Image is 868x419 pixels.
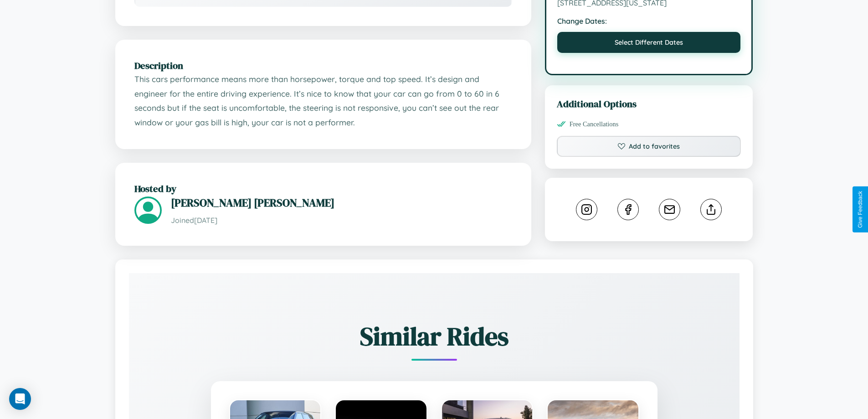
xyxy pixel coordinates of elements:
[557,32,741,53] button: Select Different Dates
[134,182,512,195] h2: Hosted by
[9,388,31,410] div: Open Intercom Messenger
[134,72,512,130] p: This cars performance means more than horsepower, torque and top speed. It’s design and engineer ...
[171,195,512,210] h3: [PERSON_NAME] [PERSON_NAME]
[161,319,708,354] h2: Similar Rides
[557,16,741,26] strong: Change Dates:
[557,97,741,110] h3: Additional Options
[171,214,512,227] p: Joined [DATE]
[134,59,512,72] h2: Description
[570,120,619,128] span: Free Cancellations
[857,191,863,228] div: Give Feedback
[557,136,741,157] button: Add to favorites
